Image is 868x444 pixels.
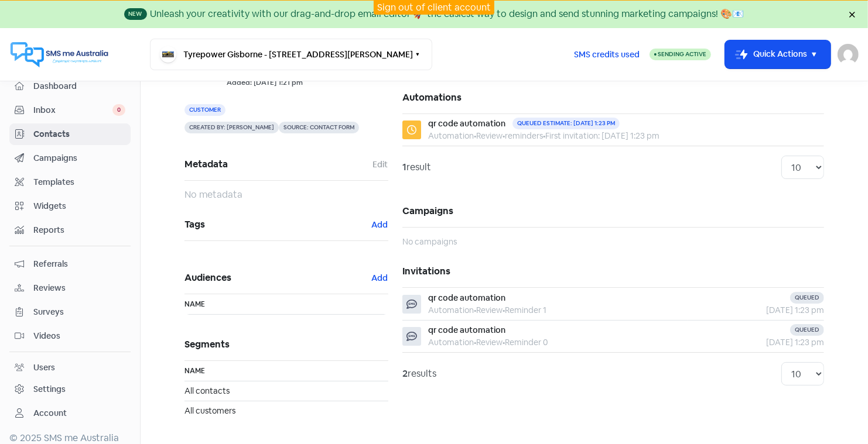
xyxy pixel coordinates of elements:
a: Dashboard [9,75,131,97]
div: Settings [33,383,66,395]
span: qr code automation [428,325,505,335]
a: Widgets [9,195,131,217]
span: Metadata [184,156,372,173]
a: SMS credits used [564,47,650,60]
a: Campaigns [9,147,131,169]
span: SMS credits used [574,49,640,61]
a: Users [9,357,131,378]
div: No metadata [184,188,388,202]
b: • [503,130,505,141]
div: result [402,160,431,174]
a: Reports [9,219,131,241]
span: Automation [428,130,474,141]
span: Audiences [184,269,371,287]
strong: 2 [402,367,408,380]
button: Quick Actions [725,40,831,68]
span: reminders [505,130,543,141]
small: Added: [DATE] 1:21 pm [227,77,303,88]
div: Queued [790,292,824,304]
div: Queued estimate: [DATE] 1:23 pm [512,118,620,129]
span: Dashboard [33,80,125,92]
div: Users [33,362,55,374]
span: Customer [184,104,225,116]
button: Tyrepower Gisborne - [STREET_ADDRESS][PERSON_NAME] [150,39,432,70]
b: • [474,130,476,141]
span: Review [476,130,503,141]
span: Source: Contact form [279,122,359,133]
span: Campaigns [33,152,125,164]
span: First invitation: [DATE] 1:23 pm [545,130,659,141]
b: • [543,130,545,141]
a: Reviews [9,277,131,299]
span: Surveys [33,306,125,318]
b: • [474,305,476,315]
button: Add [371,218,388,232]
div: Automation Review Reminder 0 [428,336,548,349]
div: [DATE] 1:23 pm [699,304,824,316]
b: • [503,337,505,347]
b: • [503,305,505,315]
th: Name [184,294,388,315]
button: Add [371,271,388,285]
a: Settings [9,378,131,400]
a: Sending Active [650,47,711,61]
b: • [474,337,476,347]
span: Reports [33,224,125,236]
strong: 1 [402,161,406,173]
h5: Campaigns [402,195,824,227]
span: No campaigns [402,236,457,247]
div: results [402,367,436,381]
span: Videos [33,330,125,342]
a: Sign out of client account [377,1,491,13]
span: Inbox [33,104,112,116]
div: Automation Review Reminder 1 [428,304,546,316]
div: [DATE] 1:23 pm [699,336,824,349]
th: Name [184,361,388,381]
span: Templates [33,176,125,188]
a: Account [9,402,131,424]
span: All contacts [184,386,230,396]
span: Created by: [PERSON_NAME] [184,122,279,133]
span: Referrals [33,258,125,270]
span: Contacts [33,128,125,140]
a: Videos [9,325,131,347]
div: Queued [790,324,824,336]
div: qr code automation [428,118,505,130]
img: User [838,44,859,65]
span: Sending Active [658,50,706,58]
a: Templates [9,171,131,193]
h5: Invitations [402,256,824,287]
span: All customers [184,405,235,416]
span: Reviews [33,282,125,294]
span: 0 [112,104,125,116]
span: qr code automation [428,292,505,303]
span: Widgets [33,200,125,212]
a: Referrals [9,253,131,275]
a: Contacts [9,123,131,145]
a: Surveys [9,301,131,323]
h5: Segments [184,329,388,360]
div: Account [33,407,67,419]
a: Inbox 0 [9,99,131,121]
span: Tags [184,216,371,233]
h5: Automations [402,82,824,113]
